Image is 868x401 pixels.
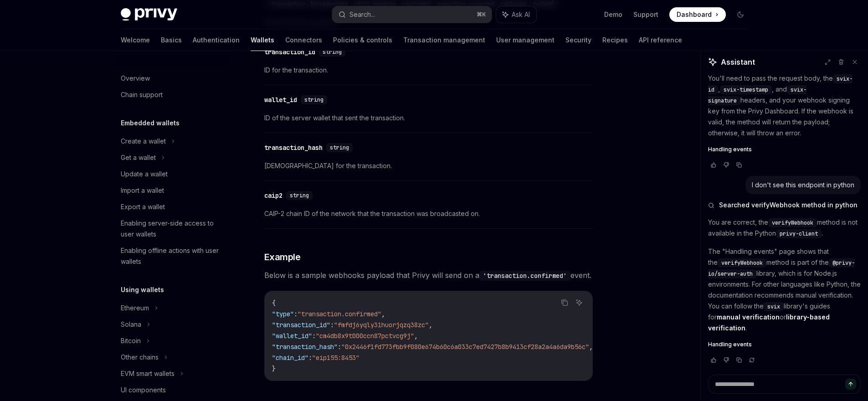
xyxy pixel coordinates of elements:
span: "transaction.confirmed" [298,310,381,318]
span: "fmfdj6yqly31huorjqzq38zc" [334,321,429,329]
div: transaction_id [264,47,315,57]
span: verifyWebhook [772,219,813,226]
span: ID for the transaction. [264,65,593,76]
div: transaction_hash [264,143,323,152]
a: Enabling offline actions with user wallets [113,242,230,270]
a: Transaction management [403,29,485,51]
button: Copy the contents from the code block [559,297,570,308]
span: @privy-io/server-auth [708,259,855,278]
span: privy-client [780,230,818,237]
a: manual verification [717,313,780,321]
span: "transaction_hash" [272,343,338,351]
span: , [429,321,432,329]
span: string [304,96,324,103]
div: UI components [121,385,166,396]
div: wallet_id [264,95,297,104]
span: svix-signature [708,86,806,104]
a: Handling events [708,341,861,348]
a: Overview [113,70,230,87]
a: Wallets [251,29,274,51]
button: Toggle dark mode [733,7,748,22]
a: library-based verification [708,313,830,332]
div: Other chains [121,352,159,363]
a: Basics [161,29,182,51]
div: caip2 [264,191,282,200]
code: 'transaction.confirmed' [479,271,570,281]
p: As detailed on the "Handling events" page, you can use this method to verify incoming webhooks. Y... [708,51,861,139]
div: EVM smart wallets [121,368,175,379]
div: Import a wallet [121,185,164,196]
a: Update a wallet [113,166,230,182]
span: [DEMOGRAPHIC_DATA] for the transaction. [264,160,593,171]
h5: Using wallets [121,284,164,295]
a: Dashboard [669,7,726,22]
span: svix-id [708,75,853,93]
div: Search... [349,9,375,20]
span: : [308,354,312,362]
div: Ethereum [121,303,149,314]
span: { [272,299,276,307]
button: Search...⌘K [332,6,492,23]
a: Chain support [113,87,230,103]
span: Searched verifyWebhook method in python [719,200,858,210]
span: : [312,332,316,340]
a: Welcome [121,29,150,51]
span: Below is a sample webhooks payload that Privy will send on a event. [264,269,593,282]
span: verifyWebhook [721,259,763,267]
button: Ask AI [573,297,585,308]
a: Recipes [602,29,628,51]
p: The "Handling events" page shows that the method is part of the library, which is for Node.js env... [708,246,861,334]
a: Authentication [193,29,240,51]
div: Enabling offline actions with user wallets [121,245,225,267]
span: , [414,332,418,340]
button: Ask AI [496,6,536,23]
span: : [294,310,298,318]
span: Example [264,251,301,263]
span: ID of the server wallet that sent the transaction. [264,113,593,123]
span: ⌘ K [477,11,486,18]
a: Demo [604,10,622,19]
span: "transaction_id" [272,321,330,329]
span: Handling events [708,341,752,348]
span: "type" [272,310,294,318]
a: User management [496,29,555,51]
span: string [330,144,349,151]
div: Update a wallet [121,169,168,180]
a: Security [565,29,591,51]
h5: Embedded wallets [121,118,180,129]
span: "0x2446f1fd773fbb9f080e674b60c6a033c7ed7427b8b9413cf28a2a4a6da9b56c" [341,343,589,351]
span: Handling events [708,146,752,153]
span: string [290,192,309,199]
a: Connectors [285,29,322,51]
span: "eip155:8453" [312,354,360,362]
a: Export a wallet [113,199,230,215]
span: , [589,343,593,351]
div: Bitcoin [121,335,141,346]
div: Get a wallet [121,152,156,163]
div: Chain support [121,89,163,100]
span: Dashboard [677,10,712,19]
span: CAIP-2 chain ID of the network that the transaction was broadcasted on. [264,208,593,219]
span: Ask AI [512,10,530,19]
a: Handling events [708,146,861,153]
div: Solana [121,319,141,330]
span: "wallet_id" [272,332,312,340]
a: Policies & controls [333,29,392,51]
button: Send message [845,379,856,390]
span: Assistant [721,57,755,67]
div: Enabling server-side access to user wallets [121,218,225,240]
button: Searched verifyWebhook method in python [708,200,861,210]
div: Create a wallet [121,136,166,147]
div: Overview [121,73,150,84]
div: Export a wallet [121,201,165,212]
span: , [381,310,385,318]
span: svix-timestamp [724,86,768,93]
a: Enabling server-side access to user wallets [113,215,230,242]
a: Import a wallet [113,182,230,199]
span: "chain_id" [272,354,308,362]
span: string [323,48,342,56]
p: You are correct, the method is not available in the Python . [708,217,861,239]
a: Support [633,10,658,19]
span: } [272,365,276,373]
a: UI components [113,382,230,398]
